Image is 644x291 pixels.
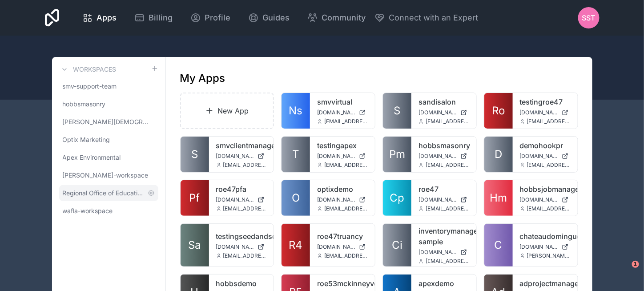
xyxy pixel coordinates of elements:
[317,196,355,203] span: [DOMAIN_NAME]
[484,180,513,216] a: Hm
[317,243,368,251] a: [DOMAIN_NAME]
[419,226,469,247] a: inventorymanagement-sample
[149,12,173,24] span: Billing
[262,12,290,24] span: Guides
[614,261,635,282] iframe: Intercom live chat
[527,162,571,169] span: [EMAIL_ADDRESS][DOMAIN_NAME]
[63,153,121,162] span: Apex Environmental
[389,147,405,162] span: Pm
[419,109,457,116] span: [DOMAIN_NAME]
[63,135,110,144] span: Optix Marketing
[317,278,368,289] a: roe53mckinneyvento
[490,191,507,205] span: Hm
[75,8,124,28] a: Apps
[292,191,300,205] span: O
[317,231,368,242] a: roe47truancy
[59,203,158,219] a: wafla-workspace
[216,278,267,289] a: hobbsdemo
[189,191,200,205] span: Pf
[216,196,267,203] a: [DOMAIN_NAME]
[527,205,571,212] span: [EMAIL_ADDRESS][DOMAIN_NAME]
[419,109,469,116] a: [DOMAIN_NAME]
[317,97,368,107] a: smvvirtual
[520,243,571,251] a: [DOMAIN_NAME]
[300,8,373,28] a: Community
[289,238,303,252] span: R4
[484,137,513,172] a: D
[59,150,158,166] a: Apex Environmental
[216,153,267,160] a: [DOMAIN_NAME]
[582,12,596,23] span: SST
[419,153,457,160] span: [DOMAIN_NAME]
[419,249,457,256] span: [DOMAIN_NAME]
[59,167,158,183] a: [PERSON_NAME]-workspace
[520,231,571,242] a: chateaudomingueinventory
[180,93,274,129] a: New App
[183,8,237,28] a: Profile
[484,224,513,267] a: C
[322,12,366,24] span: Community
[63,117,151,126] span: [PERSON_NAME][DEMOGRAPHIC_DATA]-workspace
[216,196,254,203] span: [DOMAIN_NAME]
[394,104,401,118] span: S
[317,243,355,251] span: [DOMAIN_NAME]
[282,224,310,267] a: R4
[520,196,558,203] span: [DOMAIN_NAME]
[63,82,117,91] span: smv-support-team
[73,65,117,74] h3: Workspaces
[59,96,158,112] a: hobbsmasonry
[223,205,267,212] span: [EMAIL_ADDRESS][DOMAIN_NAME]
[180,71,225,85] h1: My Apps
[324,118,368,125] span: [EMAIL_ADDRESS][DOMAIN_NAME]
[324,205,368,212] span: [EMAIL_ADDRESS][DOMAIN_NAME]
[127,8,180,28] a: Billing
[317,140,368,151] a: testingapex
[63,171,149,180] span: [PERSON_NAME]-workspace
[419,184,469,194] a: roe47
[495,238,503,252] span: C
[383,180,411,216] a: Cp
[216,243,267,251] a: [DOMAIN_NAME]
[317,109,368,116] a: [DOMAIN_NAME]
[419,97,469,107] a: sandisalon
[520,109,571,116] a: [DOMAIN_NAME]
[632,261,639,268] span: 1
[520,243,558,251] span: [DOMAIN_NAME]
[97,12,117,24] span: Apps
[317,153,355,160] span: [DOMAIN_NAME]
[216,140,267,151] a: smvclientmanagementdemo
[63,100,106,109] span: hobbsmasonry
[63,206,113,215] span: wafla-workspace
[426,162,469,169] span: [EMAIL_ADDRESS][DOMAIN_NAME]
[191,147,198,162] span: S
[492,104,505,118] span: Ro
[181,224,209,267] a: Sa
[520,140,571,151] a: demohookpr
[383,224,411,267] a: Ci
[317,184,368,194] a: optixdemo
[59,132,158,148] a: Optix Marketing
[520,196,571,203] a: [DOMAIN_NAME]
[495,147,502,162] span: D
[282,93,310,129] a: Ns
[426,258,469,265] span: [EMAIL_ADDRESS][DOMAIN_NAME]
[520,153,571,160] a: [DOMAIN_NAME]
[520,184,571,194] a: hobbsjobmanagement
[324,162,368,169] span: [EMAIL_ADDRESS][DOMAIN_NAME]
[289,104,303,118] span: Ns
[426,205,469,212] span: [EMAIL_ADDRESS][DOMAIN_NAME]
[317,109,355,116] span: [DOMAIN_NAME]
[63,189,144,198] span: Regional Office of Education 53
[282,180,310,216] a: O
[426,118,469,125] span: [EMAIL_ADDRESS][DOMAIN_NAME]
[374,12,478,24] button: Connect with an Expert
[181,180,209,216] a: Pf
[527,252,571,259] span: [PERSON_NAME][EMAIL_ADDRESS][DOMAIN_NAME]
[527,118,571,125] span: [EMAIL_ADDRESS][DOMAIN_NAME]
[223,252,267,259] span: [EMAIL_ADDRESS][DOMAIN_NAME]
[383,137,411,172] a: Pm
[59,78,158,94] a: smv-support-team
[419,278,469,289] a: apexdemo
[216,153,254,160] span: [DOMAIN_NAME]
[419,196,457,203] span: [DOMAIN_NAME]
